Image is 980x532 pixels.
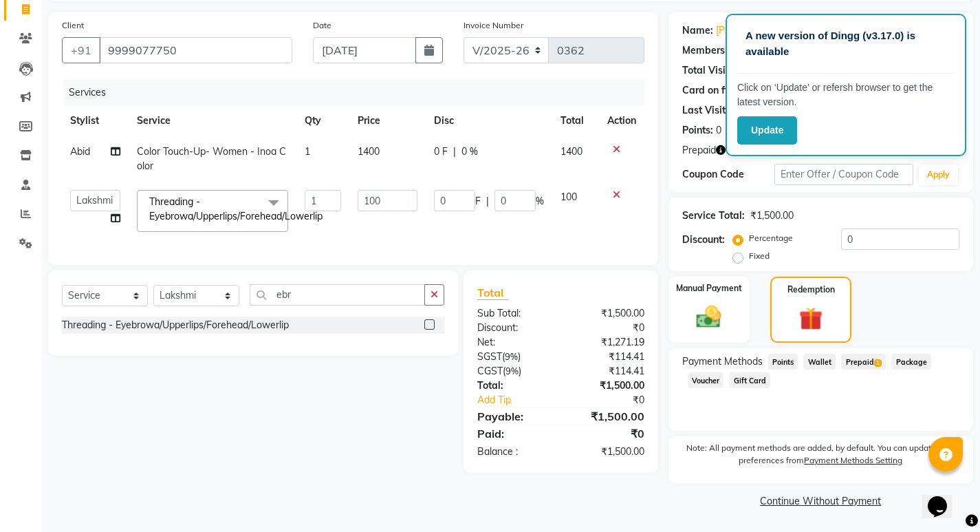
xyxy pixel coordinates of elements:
[505,365,519,376] span: 9%
[467,393,576,407] a: Add Tip
[682,209,745,223] div: Service Total:
[477,286,509,300] span: Total
[560,321,654,335] div: ₹0
[467,379,560,393] div: Total:
[467,350,560,364] div: ( )
[560,445,654,459] div: ₹1,500.00
[560,306,654,321] div: ₹1,500.00
[434,145,448,159] span: 0 F
[804,454,902,467] label: Payment Methods Setting
[467,306,560,321] div: Sub Total:
[63,80,655,105] div: Services
[737,116,797,145] button: Update
[750,209,794,223] div: ₹1,500.00
[467,445,560,459] div: Balance :
[919,164,958,185] button: Apply
[716,23,793,38] a: [PERSON_NAME]
[560,364,654,379] div: ₹114.41
[676,282,742,295] label: Manual Payment
[62,318,289,332] div: Threading - Eyebrowa/Upperlips/Forehead/Lowerlip
[467,425,560,442] div: Paid:
[129,105,296,136] th: Service
[477,365,503,377] span: CGST
[358,145,380,158] span: 1400
[682,354,763,369] span: Payment Methods
[682,43,959,58] div: No Active Membership
[768,354,798,370] span: Points
[349,105,426,136] th: Price
[576,393,655,407] div: ₹0
[774,164,913,185] input: Enter Offer / Coupon Code
[792,304,830,334] img: _gift.svg
[505,351,518,362] span: 9%
[426,105,552,136] th: Disc
[682,167,774,182] div: Coupon Code
[716,123,721,138] div: 0
[313,19,331,32] label: Date
[464,19,523,32] label: Invoice Number
[841,354,886,370] span: Prepaid
[749,232,793,244] label: Percentage
[475,194,481,209] span: F
[874,359,882,368] span: 1
[682,143,716,158] span: Prepaid
[477,350,502,363] span: SGST
[671,494,970,509] a: Continue Without Payment
[682,83,739,98] div: Card on file:
[250,284,425,306] input: Search or Scan
[688,303,729,332] img: _cash.svg
[486,194,489,209] span: |
[560,191,577,203] span: 100
[552,105,599,136] th: Total
[296,105,349,136] th: Qty
[137,145,286,172] span: Color Touch-Up- Women - Inoa Color
[745,28,946,59] p: A new version of Dingg (v3.17.0) is available
[560,145,582,158] span: 1400
[599,105,644,136] th: Action
[461,145,478,159] span: 0 %
[467,321,560,335] div: Discount:
[536,194,544,209] span: %
[891,354,931,370] span: Package
[323,210,329,222] a: x
[682,63,737,78] div: Total Visits:
[682,123,713,138] div: Points:
[560,350,654,364] div: ₹114.41
[453,145,456,159] span: |
[149,195,323,222] span: Threading - Eyebrowa/Upperlips/Forehead/Lowerlip
[922,477,966,518] iframe: chat widget
[682,103,728,118] div: Last Visit:
[70,145,90,158] span: Abid
[682,43,742,58] div: Membership:
[749,250,770,262] label: Fixed
[560,335,654,350] div: ₹1,271.19
[688,372,724,388] span: Voucher
[803,354,836,370] span: Wallet
[99,37,292,63] input: Search by Name/Mobile/Email/Code
[682,23,713,38] div: Name:
[560,408,654,425] div: ₹1,500.00
[467,408,560,425] div: Payable:
[682,442,959,472] label: Note: All payment methods are added, by default. You can update your preferences from
[62,37,100,63] button: +91
[787,284,835,296] label: Redemption
[305,145,310,158] span: 1
[560,425,654,442] div: ₹0
[682,233,725,247] div: Discount:
[62,105,129,136] th: Stylist
[737,81,955,109] p: Click on ‘Update’ or refersh browser to get the latest version.
[467,364,560,379] div: ( )
[560,379,654,393] div: ₹1,500.00
[467,335,560,350] div: Net:
[62,19,84,32] label: Client
[729,372,770,388] span: Gift Card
